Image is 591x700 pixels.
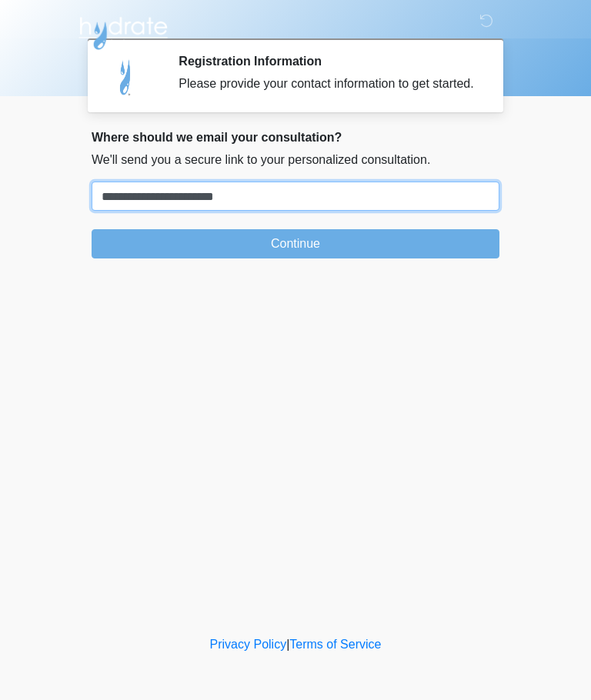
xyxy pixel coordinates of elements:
[210,638,287,651] a: Privacy Policy
[286,638,289,651] a: |
[103,54,149,100] img: Agent Avatar
[92,229,499,258] button: Continue
[289,638,381,651] a: Terms of Service
[179,75,476,93] div: Please provide your contact information to get started.
[92,151,499,169] p: We'll send you a secure link to your personalized consultation.
[92,130,499,145] h2: Where should we email your consultation?
[76,12,170,51] img: Hydrate IV Bar - Arcadia Logo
